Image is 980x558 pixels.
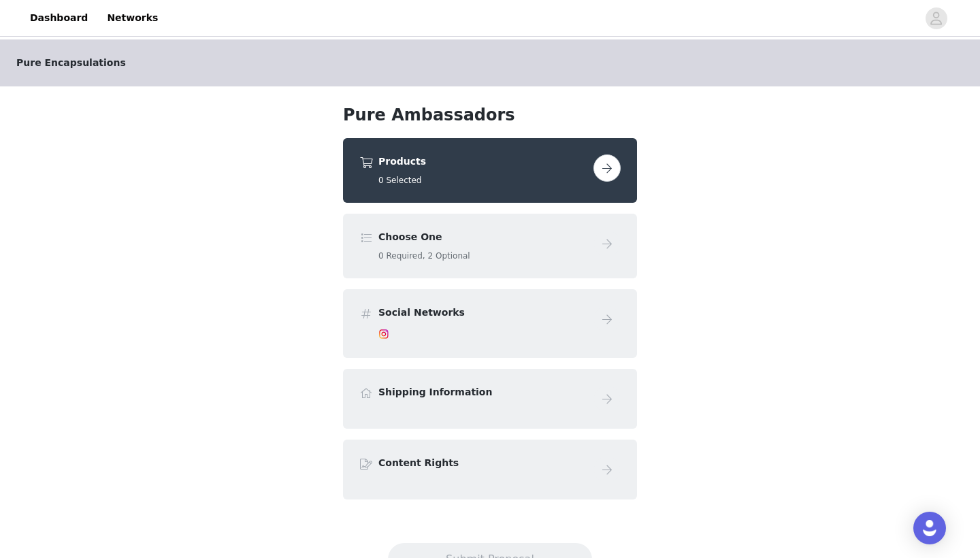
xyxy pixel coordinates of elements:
h5: 0 Required, 2 Optional [378,250,588,262]
div: Choose One [343,214,637,278]
h4: Shipping Information [378,385,588,399]
h4: Products [378,154,588,169]
div: Social Networks [343,289,637,358]
h5: 0 Selected [378,174,588,186]
h4: Choose One [378,230,588,244]
div: Products [343,138,637,203]
div: avatar [930,7,943,29]
span: Pure Encapsulations [16,56,126,70]
h4: Social Networks [378,306,588,320]
a: Networks [99,3,166,33]
h1: Pure Ambassadors [343,103,637,127]
h4: Content Rights [378,456,588,470]
div: Content Rights [343,440,637,499]
img: Instagram Icon [378,329,389,340]
div: Shipping Information [343,369,637,429]
div: Open Intercom Messenger [913,512,946,544]
a: Dashboard [22,3,96,33]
